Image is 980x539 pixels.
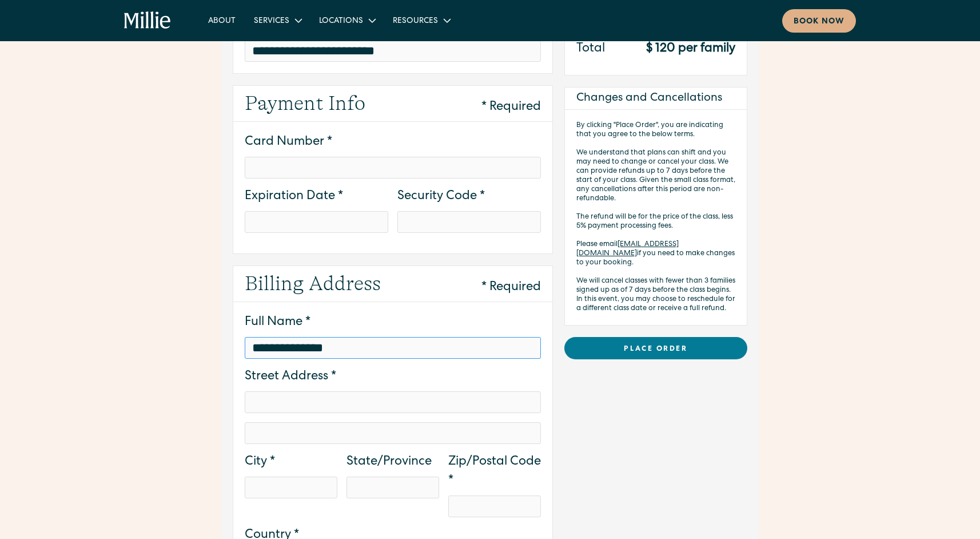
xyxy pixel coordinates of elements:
[245,422,541,444] input: Billing address optional
[564,337,747,359] a: Place Order
[245,11,310,30] div: Services
[481,98,541,117] div: * Required
[576,40,605,59] div: Total
[782,9,856,33] a: Book now
[646,40,735,59] div: $ 120 per family
[252,216,381,226] iframe: Secure expiration date input frame
[319,15,363,27] div: Locations
[405,216,533,226] iframe: Secure CVC input frame
[245,368,541,387] label: Street Address *
[794,16,844,28] div: Book now
[245,133,541,152] label: Card Number *
[576,121,735,314] p: By clicking "Place Order", you are indicating that you agree to the below terms. ‍ We understand ...
[397,188,541,207] label: Security Code *
[245,188,388,207] label: Expiration Date *
[124,11,172,30] a: home
[384,11,459,30] div: Resources
[254,15,289,27] div: Services
[576,90,722,107] h5: Changes and Cancellations
[576,241,679,257] a: [EMAIL_ADDRESS][DOMAIN_NAME]
[310,11,384,30] div: Locations
[245,453,337,472] label: City *
[245,268,381,299] h2: Billing Address
[448,453,541,491] label: Zip/Postal Code *
[199,11,245,30] a: About
[245,314,541,332] label: Full Name *
[393,15,438,27] div: Resources
[252,162,533,172] iframe: Secure card number input frame
[245,88,365,119] h2: Payment Info
[481,279,541,298] div: * Required
[346,453,439,472] label: State/Province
